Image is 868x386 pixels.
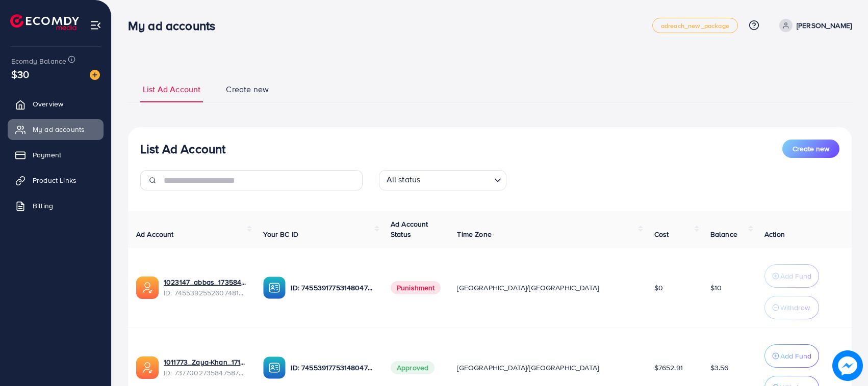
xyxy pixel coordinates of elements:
span: Action [764,229,785,239]
a: Billing [8,196,104,216]
p: ID: 7455391775314804752 [291,362,374,374]
p: Add Fund [780,270,811,282]
button: Add Fund [764,344,819,368]
span: Your BC ID [263,229,298,239]
span: Ad Account Status [391,219,428,239]
span: ID: 7377002735847587841 [164,368,247,378]
img: image [90,70,100,80]
img: ic-ba-acc.ded83a64.svg [263,356,286,379]
div: Search for option [379,170,506,190]
span: Payment [33,150,61,160]
div: <span class='underline'>1023147_abbas_1735843853887</span></br>7455392552607481857 [164,277,247,298]
span: Balance [710,229,737,239]
h3: List Ad Account [140,142,225,156]
img: ic-ba-acc.ded83a64.svg [263,277,286,299]
input: Search for option [423,172,490,188]
span: $3.56 [710,363,729,373]
a: adreach_new_package [652,18,738,33]
span: Ad Account [136,229,174,239]
img: logo [10,14,79,30]
span: Create new [226,84,269,95]
a: [PERSON_NAME] [775,19,852,32]
p: Withdraw [780,301,810,314]
span: [GEOGRAPHIC_DATA]/[GEOGRAPHIC_DATA] [457,363,599,373]
img: menu [90,19,101,31]
span: Cost [654,229,669,239]
span: $0 [654,283,663,293]
button: Create new [782,140,839,158]
span: Approved [391,361,435,374]
button: Add Fund [764,264,819,288]
span: Punishment [391,281,441,294]
span: $30 [11,67,29,81]
span: My ad accounts [33,124,85,134]
span: [GEOGRAPHIC_DATA]/[GEOGRAPHIC_DATA] [457,283,599,293]
p: ID: 7455391775314804752 [291,282,374,294]
div: <span class='underline'>1011773_Zaya-Khan_1717592302951</span></br>7377002735847587841 [164,357,247,378]
span: All status [385,172,423,188]
img: ic-ads-acc.e4c84228.svg [136,277,159,299]
span: $10 [710,283,722,293]
p: Add Fund [780,350,811,362]
button: Withdraw [764,296,819,319]
img: image [832,350,863,381]
a: Overview [8,94,104,114]
a: 1023147_abbas_1735843853887 [164,277,247,287]
span: Product Links [33,175,76,185]
img: ic-ads-acc.e4c84228.svg [136,356,159,379]
span: $7652.91 [654,363,683,373]
h3: My ad accounts [128,18,223,33]
span: Ecomdy Balance [11,56,66,66]
a: My ad accounts [8,119,104,140]
span: Overview [33,99,63,109]
span: Time Zone [457,229,491,239]
a: Payment [8,145,104,165]
span: List Ad Account [143,84,200,95]
span: Create new [793,144,829,154]
a: 1011773_Zaya-Khan_1717592302951 [164,357,247,367]
span: adreach_new_package [661,22,729,29]
span: Billing [33,201,53,211]
a: Product Links [8,170,104,190]
p: [PERSON_NAME] [797,19,852,32]
span: ID: 7455392552607481857 [164,288,247,298]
